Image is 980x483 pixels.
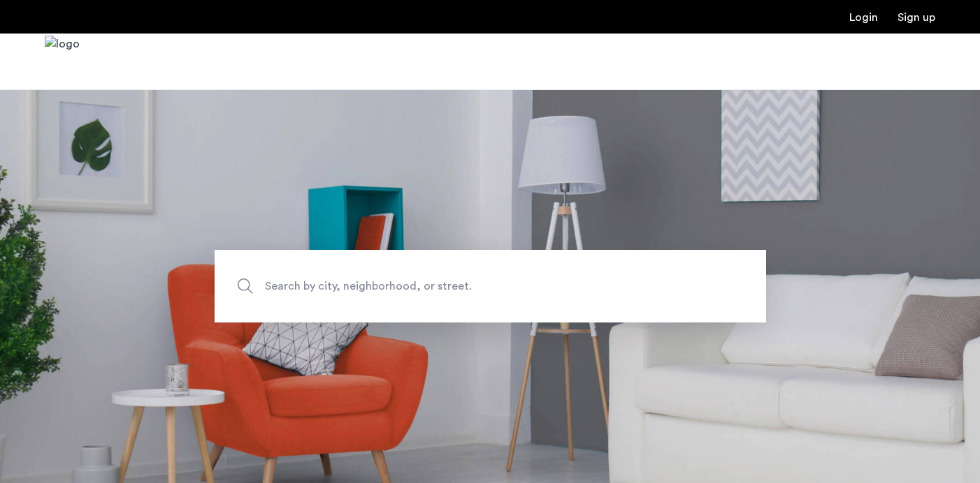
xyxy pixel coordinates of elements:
[45,36,80,88] img: logo
[898,12,935,23] a: Registration
[265,277,651,296] span: Search by city, neighborhood, or street.
[45,36,80,88] a: Cazamio Logo
[849,12,878,23] a: Login
[215,250,766,322] input: Apartment Search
